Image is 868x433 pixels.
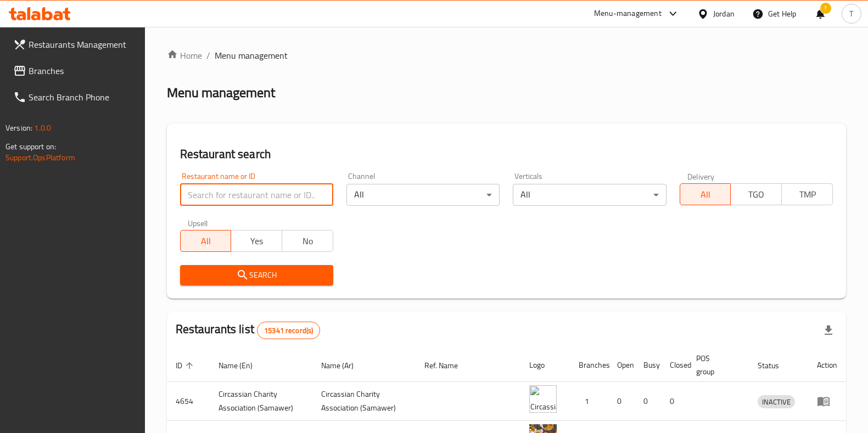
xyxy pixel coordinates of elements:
[215,49,288,62] span: Menu management
[206,49,210,62] li: /
[735,187,777,203] span: TGO
[34,121,51,135] span: 1.0.0
[236,233,278,249] span: Yes
[817,395,837,408] div: Menu
[29,91,136,104] span: Search Branch Phone
[680,183,731,205] button: All
[29,38,136,51] span: Restaurants Management
[786,187,828,203] span: TMP
[781,183,833,205] button: TMP
[608,382,635,421] td: 0
[29,64,136,77] span: Branches
[513,184,666,206] div: All
[570,348,608,382] th: Branches
[520,348,570,382] th: Logo
[167,84,275,102] h2: Menu management
[287,233,329,249] span: No
[685,187,727,203] span: All
[713,8,735,20] div: Jordan
[635,382,661,421] td: 0
[4,31,145,58] a: Restaurants Management
[661,348,687,382] th: Closed
[176,321,321,339] h2: Restaurants list
[180,184,333,206] input: Search for restaurant name or ID..
[282,230,333,252] button: No
[231,230,282,252] button: Yes
[529,385,557,413] img: ​Circassian ​Charity ​Association​ (Samawer)
[570,382,608,421] td: 1
[180,265,333,285] button: Search
[5,139,56,154] span: Get support on:
[758,395,795,408] div: INACTIVE
[219,359,267,372] span: Name (En)
[210,382,313,421] td: ​Circassian ​Charity ​Association​ (Samawer)
[176,359,197,372] span: ID
[808,348,846,382] th: Action
[5,121,32,135] span: Version:
[188,219,208,227] label: Upsell
[815,317,842,344] div: Export file
[687,172,715,180] label: Delivery
[167,49,202,62] a: Home
[608,348,635,382] th: Open
[167,49,846,62] nav: breadcrumb
[4,84,145,110] a: Search Branch Phone
[257,325,320,336] span: 15341 record(s)
[189,268,324,282] span: Search
[635,348,661,382] th: Busy
[257,322,320,339] div: Total records count
[849,8,853,20] span: T
[180,230,232,252] button: All
[696,352,736,378] span: POS group
[758,359,793,372] span: Status
[758,396,795,408] span: INACTIVE
[424,359,472,372] span: Ref. Name
[167,382,210,421] td: 4654
[5,150,75,165] a: Support.OpsPlatform
[180,146,833,162] h2: Restaurant search
[346,184,500,206] div: All
[594,7,662,20] div: Menu-management
[321,359,368,372] span: Name (Ar)
[185,233,227,249] span: All
[4,58,145,84] a: Branches
[312,382,416,421] td: ​Circassian ​Charity ​Association​ (Samawer)
[661,382,687,421] td: 0
[730,183,782,205] button: TGO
